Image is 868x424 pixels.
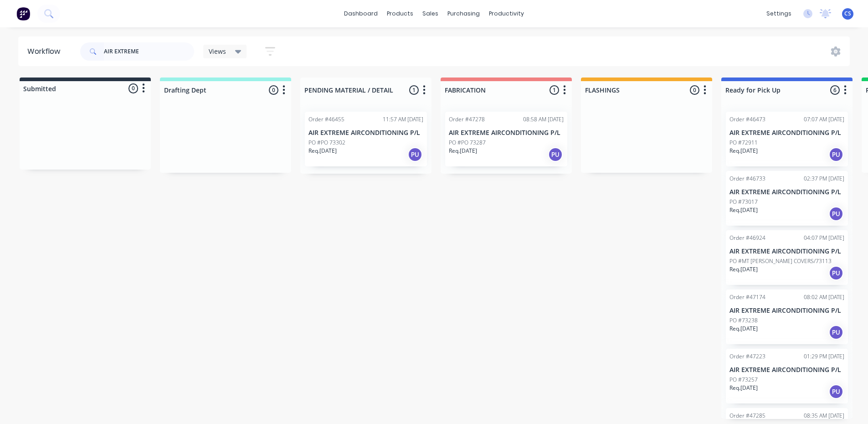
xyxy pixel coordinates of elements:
[729,325,758,333] p: Req. [DATE]
[449,147,477,155] p: Req. [DATE]
[726,112,848,166] div: Order #4647307:07 AM [DATE]AIR EXTREME AIRCONDITIONING P/LPO #72911Req.[DATE]PU
[383,115,423,124] div: 11:57 AM [DATE]
[729,316,758,325] p: PO #73238
[726,230,848,285] div: Order #4692404:07 PM [DATE]AIR EXTREME AIRCONDITIONING P/LPO #MT [PERSON_NAME] COVERS/73113Req.[D...
[729,376,758,384] p: PO #73257
[209,47,226,56] span: Views
[729,352,765,361] div: Order #47223
[804,175,844,183] div: 02:37 PM [DATE]
[726,290,848,344] div: Order #4717408:02 AM [DATE]AIR EXTREME AIRCONDITIONING P/LPO #73238Req.[DATE]PU
[729,265,758,274] p: Req. [DATE]
[523,115,564,124] div: 08:58 AM [DATE]
[729,412,765,420] div: Order #47285
[804,412,844,420] div: 08:35 AM [DATE]
[829,266,843,280] div: PU
[308,115,344,124] div: Order #46455
[104,42,194,61] input: Search for orders...
[729,234,765,242] div: Order #46924
[804,115,844,124] div: 07:07 AM [DATE]
[548,147,563,162] div: PU
[449,115,485,124] div: Order #47278
[305,112,427,166] div: Order #4645511:57 AM [DATE]AIR EXTREME AIRCONDITIONING P/LPO #PO 73302Req.[DATE]PU
[729,307,844,315] p: AIR EXTREME AIRCONDITIONING P/L
[726,349,848,403] div: Order #4722301:29 PM [DATE]AIR EXTREME AIRCONDITIONING P/LPO #73257Req.[DATE]PU
[729,293,765,301] div: Order #47174
[16,7,30,21] img: Factory
[804,352,844,361] div: 01:29 PM [DATE]
[729,206,758,214] p: Req. [DATE]
[308,139,345,147] p: PO #PO 73302
[449,139,486,147] p: PO #PO 73287
[829,384,843,399] div: PU
[829,147,843,162] div: PU
[484,7,529,21] div: productivity
[729,115,765,124] div: Order #46473
[729,198,758,206] p: PO #73017
[27,46,65,57] div: Workflow
[339,7,382,21] a: dashboard
[804,293,844,301] div: 08:02 AM [DATE]
[729,257,832,265] p: PO #MT [PERSON_NAME] COVERS/73113
[829,207,843,221] div: PU
[382,7,418,21] div: products
[308,147,337,155] p: Req. [DATE]
[729,248,844,255] p: AIR EXTREME AIRCONDITIONING P/L
[445,112,567,166] div: Order #4727808:58 AM [DATE]AIR EXTREME AIRCONDITIONING P/LPO #PO 73287Req.[DATE]PU
[418,7,443,21] div: sales
[449,129,564,137] p: AIR EXTREME AIRCONDITIONING P/L
[729,384,758,392] p: Req. [DATE]
[443,7,484,21] div: purchasing
[729,147,758,155] p: Req. [DATE]
[844,10,851,18] span: CS
[829,325,843,340] div: PU
[804,234,844,242] div: 04:07 PM [DATE]
[726,171,848,226] div: Order #4673302:37 PM [DATE]AIR EXTREME AIRCONDITIONING P/LPO #73017Req.[DATE]PU
[729,366,844,374] p: AIR EXTREME AIRCONDITIONING P/L
[729,139,758,147] p: PO #72911
[729,175,765,183] div: Order #46733
[308,129,423,137] p: AIR EXTREME AIRCONDITIONING P/L
[729,129,844,137] p: AIR EXTREME AIRCONDITIONING P/L
[729,188,844,196] p: AIR EXTREME AIRCONDITIONING P/L
[762,7,796,21] div: settings
[408,147,422,162] div: PU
